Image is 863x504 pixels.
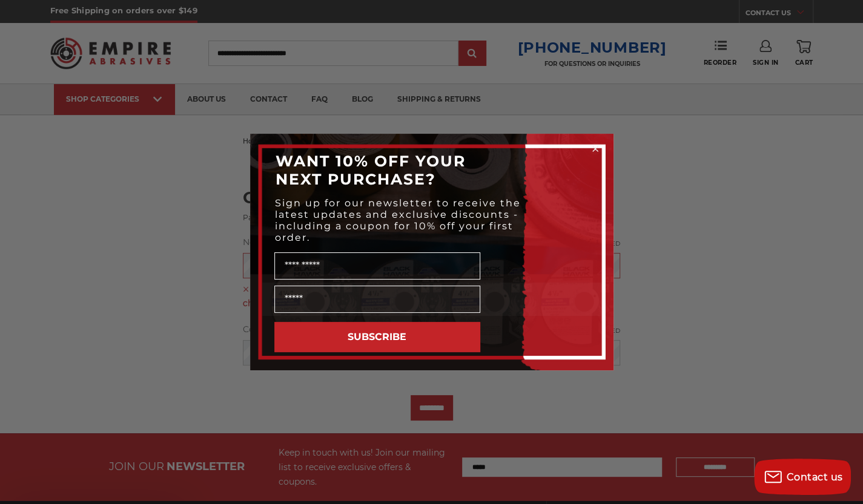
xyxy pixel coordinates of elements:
[274,322,480,352] button: SUBSCRIBE
[274,286,480,313] input: Email
[275,197,521,243] span: Sign up for our newsletter to receive the latest updates and exclusive discounts - including a co...
[276,152,466,188] span: WANT 10% OFF YOUR NEXT PURCHASE?
[754,459,851,495] button: Contact us
[787,471,843,483] span: Contact us
[589,143,601,155] button: Close dialog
